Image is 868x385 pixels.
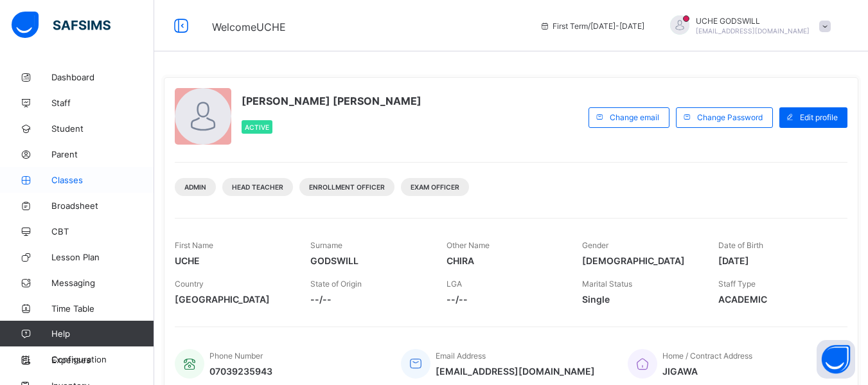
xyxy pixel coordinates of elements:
[175,279,204,289] span: Country
[245,123,269,131] span: Active
[310,255,427,266] span: GODSWILL
[718,294,835,305] span: ACADEMIC
[582,255,698,266] span: [DEMOGRAPHIC_DATA]
[718,255,835,266] span: [DATE]
[51,149,154,159] span: Parent
[657,15,837,37] div: UCHEGODSWILL
[696,27,810,35] span: [EMAIL_ADDRESS][DOMAIN_NAME]
[310,294,427,305] span: --/--
[184,183,206,191] span: Admin
[175,294,291,305] span: [GEOGRAPHIC_DATA]
[582,240,608,250] span: Gender
[51,303,154,314] span: Time Table
[242,94,421,107] span: [PERSON_NAME] [PERSON_NAME]
[436,351,486,361] span: Email Address
[436,366,595,377] span: [EMAIL_ADDRESS][DOMAIN_NAME]
[447,279,462,289] span: LGA
[309,183,385,191] span: Enrollment Officer
[310,279,362,289] span: State of Origin
[817,340,855,379] button: Open asap
[662,351,752,361] span: Home / Contract Address
[447,240,490,250] span: Other Name
[447,255,563,266] span: CHIRA
[51,226,154,237] span: CBT
[610,112,659,122] span: Change email
[310,240,342,250] span: Surname
[51,72,154,82] span: Dashboard
[175,240,213,250] span: First Name
[51,123,154,134] span: Student
[51,278,154,288] span: Messaging
[582,294,698,305] span: Single
[718,279,756,289] span: Staff Type
[51,201,154,211] span: Broadsheet
[697,112,763,122] span: Change Password
[12,12,111,39] img: safsims
[51,175,154,185] span: Classes
[209,351,263,361] span: Phone Number
[51,98,154,108] span: Staff
[411,183,459,191] span: Exam Officer
[800,112,838,122] span: Edit profile
[447,294,563,305] span: --/--
[540,21,644,31] span: session/term information
[718,240,763,250] span: Date of Birth
[175,255,291,266] span: UCHE
[51,328,154,339] span: Help
[212,21,286,33] span: Welcome UCHE
[232,183,283,191] span: Head Teacher
[662,366,752,377] span: JIGAWA
[51,252,154,262] span: Lesson Plan
[51,354,154,364] span: Configuration
[582,279,632,289] span: Marital Status
[696,16,810,26] span: UCHE GODSWILL
[209,366,272,377] span: 07039235943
